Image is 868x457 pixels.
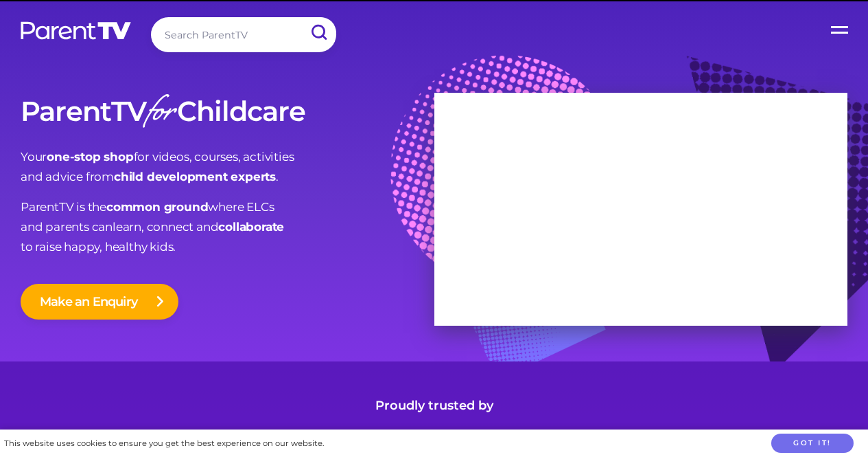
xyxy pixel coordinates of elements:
input: Submit [301,17,336,48]
p: ParentTV is the where ELCs and parents can learn, connect and to raise happy, healthy kids. [21,197,434,257]
button: Got it! [771,434,854,454]
img: parenttv-logo-white.4c85aaf.svg [19,21,132,41]
h1: ParentTV Childcare [21,96,434,126]
h4: Proudly trusted by [21,396,847,416]
strong: child development experts [114,170,276,183]
strong: collaborate [218,220,284,234]
em: for [146,85,174,144]
strong: common ground [106,200,208,214]
p: Your for videos, courses, activities and advice from . [21,147,434,187]
input: Search ParentTV [151,17,336,52]
button: Make an Enquiry [21,284,178,320]
strong: one-stop shop [47,150,133,164]
div: This website uses cookies to ensure you get the best experience on our website. [4,436,324,451]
